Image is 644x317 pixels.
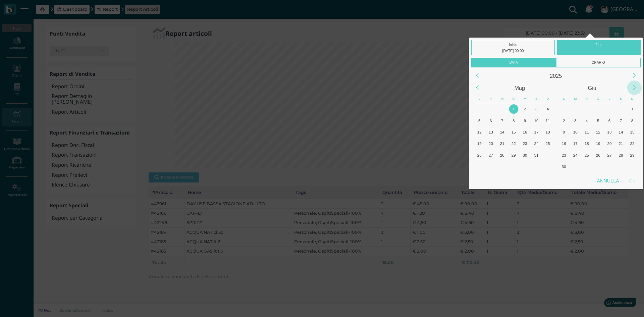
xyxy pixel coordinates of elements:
div: Martedì, Giugno 3 [570,115,581,126]
span: Assistenza [20,5,44,10]
div: Sabato, Giugno 21 [615,138,627,149]
div: 22 [509,139,518,148]
div: 13 [486,127,495,137]
div: 26 [594,151,603,160]
div: 20 [486,139,495,148]
div: 19 [475,139,484,148]
div: 25 [543,139,552,148]
div: Mercoledì, Maggio 21 [496,138,508,149]
div: 1 [509,104,518,113]
div: Lunedì, Giugno 9 [558,126,570,138]
div: Venerdì, Maggio 30 [519,149,531,161]
div: 12 [475,127,484,137]
div: Lunedì [558,94,570,103]
div: Giovedì, Maggio 8 [508,115,519,126]
div: Giovedì, Giugno 19 [592,138,604,149]
div: 16 [559,139,569,148]
div: Venerdì, Maggio 16 [519,126,531,138]
div: 9 [559,127,569,137]
div: 2 [521,104,530,113]
div: Giovedì, Maggio 22 [508,138,519,149]
div: 3 [532,104,541,113]
div: Lunedì, Giugno 16 [558,138,570,149]
div: Giovedì, Giugno 5 [508,161,519,172]
div: Mercoledì, Giugno 4 [496,161,508,172]
div: Martedì, Giugno 10 [570,126,581,138]
div: Martedì, Luglio 1 [570,161,581,172]
div: 2 [559,116,569,125]
div: Sabato, Giugno 7 [615,115,627,126]
div: 3 [571,116,580,125]
div: Lunedì, Giugno 23 [558,149,570,161]
div: Martedì, Aprile 29 [485,103,496,115]
div: 10 [532,116,541,125]
div: [DATE] 00:00 [473,48,553,54]
div: 26 [475,151,484,160]
div: 7 [498,116,507,125]
div: 1 [628,104,637,113]
div: Mercoledì, Maggio 14 [496,126,508,138]
div: Lunedì, Giugno 2 [474,161,485,172]
div: Mercoledì, Maggio 28 [581,103,592,115]
div: Martedì [570,94,581,103]
div: Lunedì, Maggio 12 [474,126,485,138]
div: Domenica, Maggio 4 [542,103,553,115]
div: Mercoledì, Luglio 2 [581,161,592,172]
div: Lunedì, Maggio 19 [474,138,485,149]
div: Venerdì, Giugno 20 [604,138,615,149]
div: Previous Year [470,68,485,83]
div: Sabato, Giugno 28 [615,149,627,161]
div: Sabato, Luglio 5 [615,161,627,172]
div: Martedì, Maggio 27 [485,149,496,161]
div: 29 [628,151,637,160]
div: 20 [605,139,614,148]
div: Lunedì, Maggio 5 [474,115,485,126]
div: 5 [475,116,484,125]
div: Mercoledì [581,94,592,103]
div: Martedì, Giugno 3 [485,161,496,172]
div: Martedì, Maggio 27 [570,103,581,115]
div: 24 [532,139,541,148]
div: Sabato [531,94,542,103]
div: Inizio [471,40,555,55]
div: Next Year [627,68,642,83]
div: 31 [532,151,541,160]
div: Lunedì, Giugno 30 [558,161,570,172]
div: Lunedì [474,94,485,103]
div: Venerdì, Maggio 9 [519,115,531,126]
div: Venerdì, Giugno 27 [604,149,615,161]
div: Giovedì, Maggio 15 [508,126,519,138]
div: 16 [521,127,530,137]
div: Mercoledì, Giugno 25 [581,149,592,161]
div: Previous Month [470,81,485,95]
div: Lunedì, Maggio 26 [474,149,485,161]
div: Mercoledì, Giugno 18 [581,138,592,149]
div: 19 [594,139,603,148]
div: 27 [486,151,495,160]
div: 4 [582,116,591,125]
div: 4 [543,104,552,113]
div: Domenica, Giugno 22 [627,138,638,149]
div: 8 [628,116,637,125]
div: Sabato, Maggio 3 [531,103,542,115]
div: 28 [616,151,625,160]
div: Giovedì, Giugno 26 [592,149,604,161]
div: 25 [582,151,591,160]
div: 30 [559,162,569,171]
div: Giovedì [592,94,604,103]
div: Venerdì, Giugno 13 [604,126,615,138]
div: 27 [605,151,614,160]
div: 7 [616,116,625,125]
div: Martedì, Giugno 17 [570,138,581,149]
div: 17 [532,127,541,137]
div: 28 [498,151,507,160]
div: Domenica, Giugno 8 [542,161,553,172]
div: Martedì, Giugno 24 [570,149,581,161]
div: Mercoledì [496,94,508,103]
div: OK [624,175,641,187]
div: 29 [509,151,518,160]
div: Venerdì [519,94,531,103]
div: 14 [616,127,625,137]
div: Lunedì, Maggio 26 [558,103,570,115]
div: Fine [557,40,641,55]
